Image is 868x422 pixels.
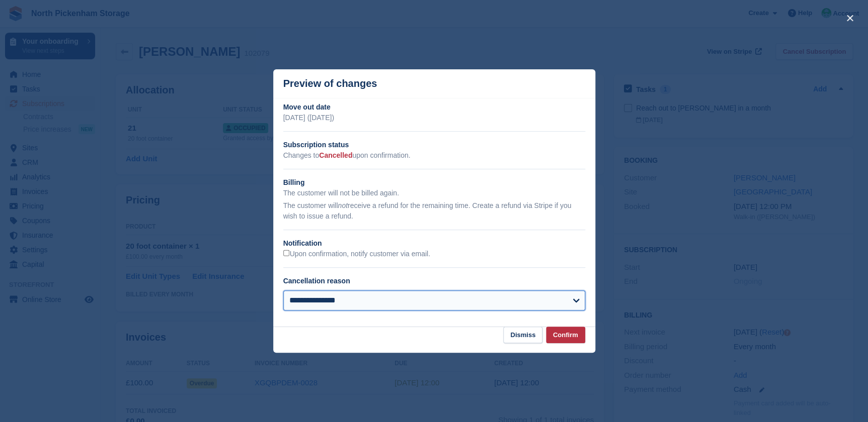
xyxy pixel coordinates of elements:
button: Confirm [546,327,585,343]
input: Upon confirmation, notify customer via email. [283,250,290,256]
p: Preview of changes [283,78,377,89]
p: [DATE] ([DATE]) [283,113,585,123]
span: Cancelled [319,151,352,159]
h2: Notification [283,238,585,249]
h2: Billing [283,177,585,188]
p: Changes to upon confirmation. [283,150,585,161]
label: Cancellation reason [283,277,350,285]
label: Upon confirmation, notify customer via email. [283,250,430,259]
em: not [338,201,347,209]
p: The customer will receive a refund for the remaining time. Create a refund via Stripe if you wish... [283,200,585,222]
p: The customer will not be billed again. [283,188,585,198]
button: Dismiss [503,327,542,343]
h2: Subscription status [283,140,585,150]
h2: Move out date [283,102,585,113]
button: close [842,10,858,26]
